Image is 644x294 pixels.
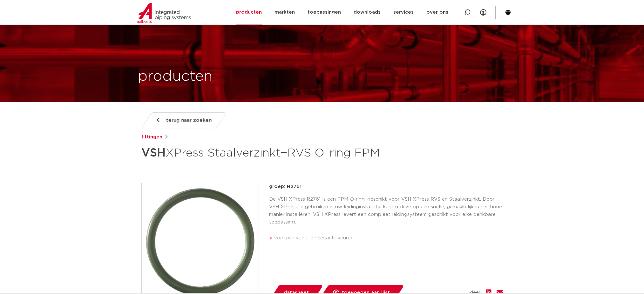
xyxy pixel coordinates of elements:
h1: XPress Staalverzinkt+RVS O-ring FPM [141,144,380,163]
p: De VSH XPress R2761 is een FPM O-ring, geschikt voor VSH XPress RVS en Staalverzinkt. Door VSH XP... [269,196,503,226]
span: terug naar zoeken [166,115,212,125]
strong: VSH [141,147,166,159]
p: groep: R2761 [269,183,503,190]
a: fittingen [141,133,162,141]
h1: producten [138,66,213,87]
a: terug naar zoeken [141,112,226,128]
li: voorzien van alle relevante keuren [274,233,503,243]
